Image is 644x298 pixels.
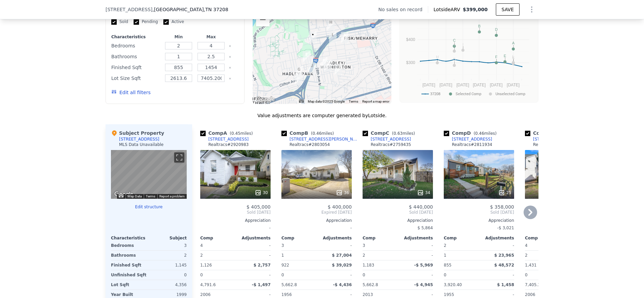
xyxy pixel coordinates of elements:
[406,37,415,42] text: $400
[490,204,514,210] span: $ 358,000
[399,251,433,260] div: -
[399,241,433,250] div: -
[399,270,433,280] div: -
[363,218,433,223] div: Appreciation
[406,60,415,65] text: $300
[349,100,358,103] a: Terms (opens in new tab)
[113,190,135,199] img: Google
[254,95,277,104] a: Open this area in Google Maps (opens a new window)
[533,142,573,147] div: Realtracs # 2802099
[525,263,536,268] span: 1,431
[174,152,184,163] button: Toggle fullscreen view
[473,83,486,87] text: [DATE]
[335,64,342,75] div: 732 25th Ave N
[235,235,271,241] div: Adjustments
[480,270,514,280] div: -
[444,218,514,223] div: Appreciation
[163,19,184,25] label: Active
[150,251,187,260] div: 2
[439,83,452,87] text: [DATE]
[200,235,235,241] div: Comp
[237,270,271,280] div: -
[452,142,492,147] div: Realtracs # 2811934
[414,263,433,268] span: -$ 5,969
[363,130,418,136] div: Comp C
[409,204,433,210] span: $ 440,000
[444,136,492,142] a: [STREET_ADDRESS]
[453,38,456,42] text: C
[313,131,322,136] span: 0.46
[281,251,315,260] div: 1
[308,62,316,74] div: 735 29th Ave N
[497,226,514,230] span: -$ 3,021
[453,43,455,47] text: J
[496,92,525,96] text: Unselected Comp
[389,131,418,136] span: ( miles)
[200,282,216,287] span: 4,791.6
[320,57,327,69] div: 2617 Herman St
[414,282,433,287] span: -$ 4,945
[327,19,335,30] div: 2506 Scovel St
[444,130,499,136] div: Comp D
[111,41,161,50] div: Bedrooms
[363,282,378,287] span: 5,662.8
[111,241,147,250] div: Bedrooms
[329,31,337,43] div: 2505 Meharry Blvd
[281,273,284,277] span: 0
[256,13,270,26] button: Zoom out
[111,63,161,72] div: Finished Sqft
[318,241,352,250] div: -
[200,136,249,142] a: [STREET_ADDRESS]
[363,273,365,277] span: 0
[111,251,147,260] div: Bathrooms
[430,92,440,96] text: 37208
[208,142,249,147] div: Realtracs # 2920983
[444,235,479,241] div: Comp
[196,34,226,40] div: Max
[525,130,577,136] div: Comp E
[456,92,481,96] text: Selected Comp
[208,136,249,142] div: [STREET_ADDRESS]
[436,55,439,59] text: H
[362,100,389,103] a: Report a map error
[111,89,151,96] button: Edit all filters
[444,251,478,260] div: 1
[200,251,234,260] div: 2
[363,210,433,215] span: Sold [DATE]
[463,7,488,12] span: $399,000
[134,19,158,25] label: Pending
[495,27,498,31] text: D
[444,273,446,277] span: 0
[281,210,352,215] span: Expired [DATE]
[111,270,147,280] div: Unfinished Sqft
[393,131,402,136] span: 0.63
[363,251,396,260] div: 2
[453,57,456,61] text: G
[507,83,520,87] text: [DATE]
[317,235,352,241] div: Adjustments
[462,42,463,46] text: I
[231,131,240,136] span: 0.45
[200,210,271,215] span: Sold [DATE]
[494,263,514,268] span: $ 48,572
[128,194,142,199] button: Map Data
[504,54,506,58] text: E
[150,241,187,250] div: 3
[404,16,534,101] svg: A chart.
[281,282,297,287] span: 5,662.8
[480,241,514,250] div: -
[106,112,538,119] div: Value adjustments are computer generated by Lotside .
[164,34,193,40] div: Min
[254,95,277,104] img: Google
[159,194,185,198] a: Report a problem
[444,263,452,268] span: 855
[324,60,331,71] div: 2603 Batavia St
[444,243,446,248] span: 2
[200,218,271,223] div: Appreciation
[444,210,514,215] span: Sold [DATE]
[512,55,514,59] text: L
[295,66,303,78] div: 804 32nd Ave N
[496,3,520,16] button: SAVE
[371,142,411,147] div: Realtracs # 2759435
[478,24,481,28] text: B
